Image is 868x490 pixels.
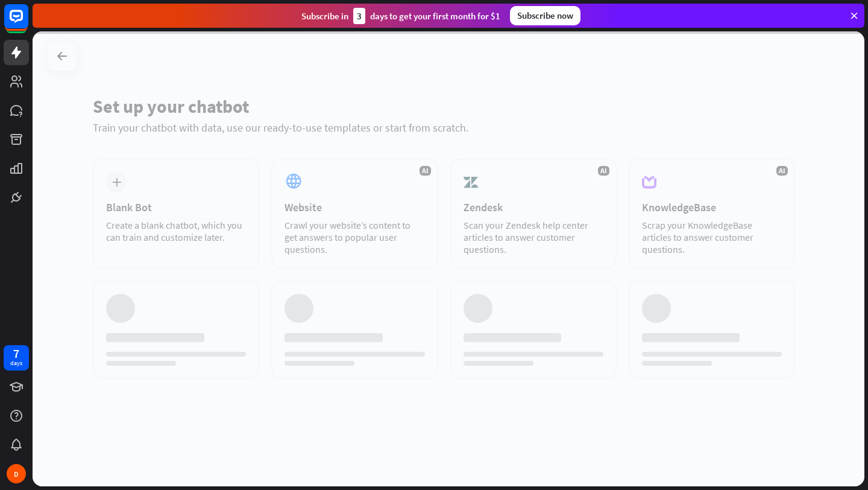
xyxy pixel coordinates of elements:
[4,345,29,371] a: 7 days
[13,348,19,359] div: 7
[10,359,22,367] div: days
[510,6,580,25] div: Subscribe now
[353,8,365,24] div: 3
[301,8,500,24] div: Subscribe in days to get your first month for $1
[7,464,26,483] div: D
